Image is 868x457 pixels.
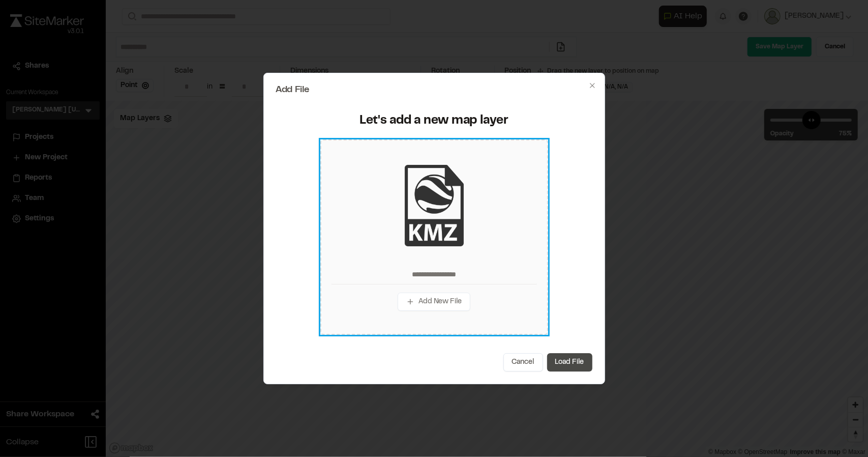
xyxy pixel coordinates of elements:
h2: Add File [276,85,592,95]
button: Load File [547,353,592,372]
div: Let's add a new map layer [282,113,586,129]
button: Cancel [503,353,543,372]
div: Add New File [320,139,548,335]
button: Add New File [398,293,470,311]
img: kmz_black_icon.png [394,165,475,246]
